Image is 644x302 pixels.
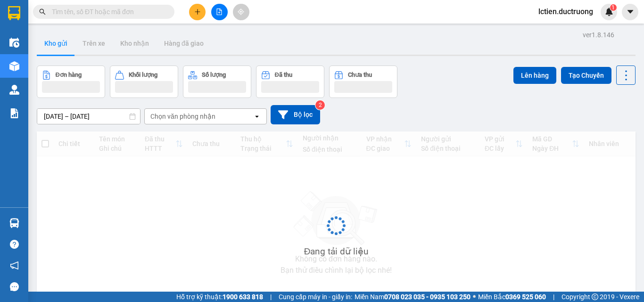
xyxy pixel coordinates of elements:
[275,72,292,78] div: Đã thu
[10,282,19,291] span: message
[183,65,251,98] button: Số lượng
[233,4,249,20] button: aim
[626,8,635,16] span: caret-down
[52,7,163,17] input: Tìm tên, số ĐT hoặc mã đơn
[561,67,611,84] button: Tạo Chuyến
[10,240,19,249] span: question-circle
[223,293,263,301] strong: 1900 633 818
[329,65,397,98] button: Chưa thu
[194,8,201,15] span: plus
[478,292,546,302] span: Miền Bắc
[39,8,46,15] span: search
[583,30,614,40] div: ver 1.8.146
[611,4,615,11] span: 1
[129,72,157,78] div: Khối lượng
[9,38,19,48] img: warehouse-icon
[9,108,19,118] img: solution-icon
[553,292,554,302] span: |
[315,100,325,110] sup: 2
[189,4,206,20] button: plus
[113,32,157,55] button: Kho nhận
[9,85,19,95] img: warehouse-icon
[8,6,20,20] img: logo-vxr
[473,295,476,299] span: ⚪️
[348,72,372,78] div: Chưa thu
[10,261,19,270] span: notification
[9,61,19,71] img: warehouse-icon
[531,6,601,17] span: lctien.ductruong
[256,65,324,98] button: Đã thu
[176,292,263,302] span: Hỗ trợ kỹ thuật:
[110,65,178,98] button: Khối lượng
[253,113,261,120] svg: open
[238,8,244,15] span: aim
[355,292,471,302] span: Miền Nam
[56,72,82,78] div: Đơn hàng
[150,112,215,121] div: Chọn văn phòng nhận
[37,32,75,55] button: Kho gửi
[304,245,369,259] div: Đang tải dữ liệu
[9,218,19,228] img: warehouse-icon
[605,8,613,16] img: icon-new-feature
[37,109,140,124] input: Select a date range.
[37,65,105,98] button: Đơn hàng
[505,293,546,301] strong: 0369 525 060
[610,4,617,11] sup: 1
[211,4,228,20] button: file-add
[271,105,320,124] button: Bộ lọc
[270,292,272,302] span: |
[592,294,598,300] span: copyright
[622,4,638,20] button: caret-down
[202,72,226,78] div: Số lượng
[157,32,211,55] button: Hàng đã giao
[384,293,471,301] strong: 0708 023 035 - 0935 103 250
[216,8,223,15] span: file-add
[513,67,556,84] button: Lên hàng
[75,32,113,55] button: Trên xe
[279,292,352,302] span: Cung cấp máy in - giấy in:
